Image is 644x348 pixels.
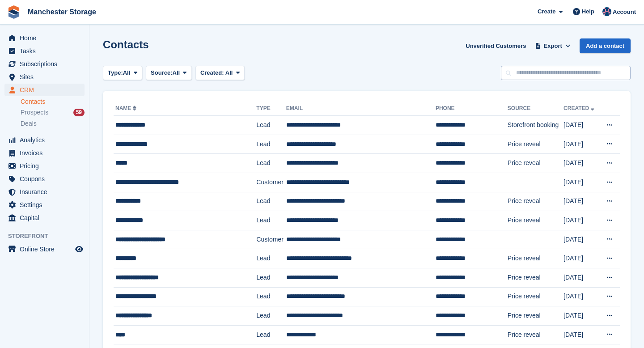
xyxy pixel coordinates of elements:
span: Analytics [20,134,73,146]
span: Created: [200,69,224,76]
a: Manchester Storage [24,4,100,19]
a: menu [4,147,85,159]
span: Export [544,42,562,51]
span: Create [538,7,555,16]
td: Lead [256,268,286,287]
td: Price reveal [508,306,563,326]
span: Pricing [20,160,73,172]
button: Type: All [103,66,142,81]
td: Price reveal [508,249,563,268]
td: [DATE] [563,306,599,326]
a: Contacts [21,98,85,106]
td: Lead [256,306,286,326]
th: Source [508,102,563,116]
span: Coupons [20,173,73,185]
a: menu [4,186,85,198]
a: menu [4,173,85,185]
td: Lead [256,287,286,306]
a: menu [4,134,85,146]
span: Settings [20,199,73,211]
td: Price reveal [508,154,563,173]
td: [DATE] [563,211,599,230]
a: Created [563,105,596,111]
a: Add a contact [580,38,631,53]
img: stora-icon-8386f47178a22dfd0bd8f6a31ec36ba5ce8667c1dd55bd0f319d3a0aa187defe.svg [7,5,21,19]
td: Lead [256,135,286,154]
span: Sites [20,71,73,83]
a: menu [4,160,85,172]
a: menu [4,212,85,224]
a: Preview store [74,244,85,255]
td: Lead [256,249,286,268]
td: Lead [256,211,286,230]
td: Customer [256,173,286,192]
a: Unverified Customers [462,38,530,53]
span: Account [613,8,636,17]
a: menu [4,71,85,83]
td: Price reveal [508,287,563,306]
span: Insurance [20,186,73,198]
td: Price reveal [508,192,563,211]
span: Home [20,32,73,44]
a: menu [4,243,85,255]
td: [DATE] [563,154,599,173]
span: Tasks [20,45,73,57]
th: Email [286,102,436,116]
span: All [123,68,131,77]
h1: Contacts [103,38,149,51]
button: Source: All [146,66,192,81]
td: Customer [256,230,286,249]
a: menu [4,58,85,70]
td: Lead [256,154,286,173]
a: Name [115,105,138,111]
button: Export [533,38,572,53]
td: Lead [256,192,286,211]
a: Prospects 59 [21,108,85,117]
a: Deals [21,119,85,128]
td: Price reveal [508,135,563,154]
a: menu [4,84,85,96]
td: Storefront booking [508,116,563,135]
td: [DATE] [563,325,599,344]
span: Storefront [8,232,89,241]
td: [DATE] [563,173,599,192]
span: Source: [151,68,172,77]
td: Lead [256,325,286,344]
td: Price reveal [508,211,563,230]
div: 59 [73,109,85,116]
span: Type: [108,68,123,77]
a: menu [4,45,85,57]
td: Lead [256,116,286,135]
a: menu [4,32,85,44]
td: [DATE] [563,192,599,211]
button: Created: All [195,66,245,81]
th: Type [256,102,286,116]
td: [DATE] [563,268,599,287]
td: [DATE] [563,287,599,306]
span: Deals [21,119,37,128]
td: [DATE] [563,116,599,135]
span: CRM [20,84,73,96]
td: [DATE] [563,230,599,249]
td: Price reveal [508,268,563,287]
span: Prospects [21,108,48,117]
span: All [225,69,233,76]
th: Phone [436,102,508,116]
span: Help [582,7,594,16]
span: All [173,68,180,77]
span: Invoices [20,147,73,159]
td: Price reveal [508,325,563,344]
td: [DATE] [563,135,599,154]
span: Subscriptions [20,58,73,70]
a: menu [4,199,85,211]
span: Capital [20,212,73,224]
td: [DATE] [563,249,599,268]
span: Online Store [20,243,73,255]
